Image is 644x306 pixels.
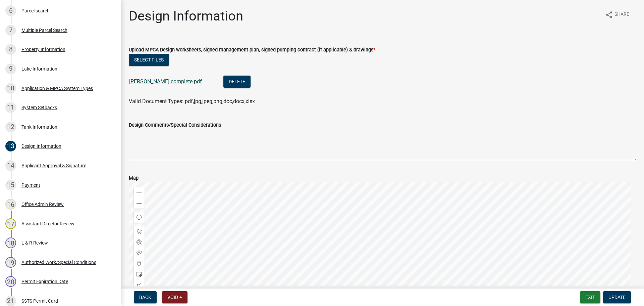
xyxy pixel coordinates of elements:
[5,44,16,55] div: 8
[5,199,16,210] div: 16
[5,257,16,268] div: 19
[223,79,251,85] wm-modal-confirm: Delete Document
[5,218,16,229] div: 17
[21,260,96,265] div: Authorized Work/Special Conditions
[5,83,16,94] div: 10
[129,8,243,24] h1: Design Information
[5,180,16,190] div: 15
[162,291,187,303] button: Void
[5,160,16,171] div: 14
[5,63,16,74] div: 9
[21,67,57,71] div: Lake Information
[129,54,169,66] button: Select files
[614,11,629,19] span: Share
[5,25,16,36] div: 7
[5,237,16,248] div: 18
[129,48,375,52] label: Upload MPCA Design worksheets, signed management plan, signed pumping contract (if applicable) & ...
[21,144,61,148] div: Design Information
[129,98,255,104] span: Valid Document Types: pdf,jpg,jpeg,png,doc,docx,xlsx
[21,163,86,168] div: Applicant Approval & Signature
[5,276,16,287] div: 20
[5,102,16,113] div: 11
[129,78,202,85] a: [PERSON_NAME] complete.pdf
[21,105,57,110] div: System Setbacks
[21,183,40,187] div: Payment
[21,86,93,91] div: Application & MPCA System Types
[223,76,251,88] button: Delete
[5,122,16,132] div: 12
[580,291,600,303] button: Exit
[134,198,145,209] div: Zoom out
[21,47,65,52] div: Property Information
[21,202,64,207] div: Office Admin Review
[21,28,67,33] div: Multiple Parcel Search
[608,295,626,300] span: Update
[139,295,151,300] span: Back
[21,241,48,245] div: L & R Review
[134,187,145,198] div: Zoom in
[21,8,50,13] div: Parcel search
[5,141,16,151] div: 13
[605,11,613,19] i: share
[134,291,157,303] button: Back
[600,8,635,21] button: shareShare
[129,123,221,128] label: Design Comments/Special Considerations
[21,125,57,129] div: Tank Information
[21,279,68,284] div: Permit Expiration Date
[129,176,139,181] label: Map
[5,5,16,16] div: 6
[603,291,631,303] button: Update
[167,295,178,300] span: Void
[21,221,74,226] div: Assistant Director Review
[134,212,145,223] div: Find my location
[21,299,58,303] div: SSTS Permit Card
